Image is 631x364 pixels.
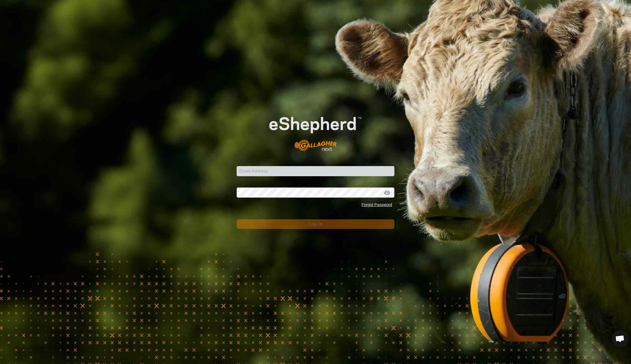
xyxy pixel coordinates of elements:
input: Email Address [237,166,394,176]
span: Log In [308,222,322,226]
button: Log In [237,219,394,229]
a: Forgot Password [361,202,392,207]
div: Open chat [612,330,628,347]
img: E-shepherd Logo [252,104,379,157]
